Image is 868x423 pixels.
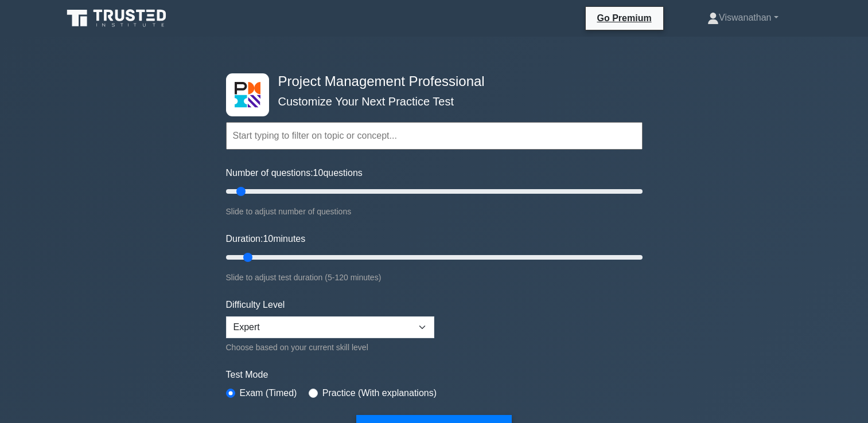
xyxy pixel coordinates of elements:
div: Choose based on your current skill level [226,340,434,354]
label: Difficulty Level [226,298,285,312]
input: Start typing to filter on topic or concept... [226,122,643,150]
label: Exam (Timed) [240,386,297,400]
div: Slide to adjust number of questions [226,205,643,218]
span: 10 [313,168,324,178]
label: Duration: minutes [226,232,306,246]
label: Number of questions: questions [226,166,363,180]
div: Slide to adjust test duration (5-120 minutes) [226,271,643,284]
label: Test Mode [226,368,643,382]
label: Practice (With explanations) [322,386,437,400]
span: 10 [263,234,273,244]
a: Viswanathan [680,6,805,29]
h4: Project Management Professional [274,73,586,90]
a: Go Premium [590,11,659,25]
